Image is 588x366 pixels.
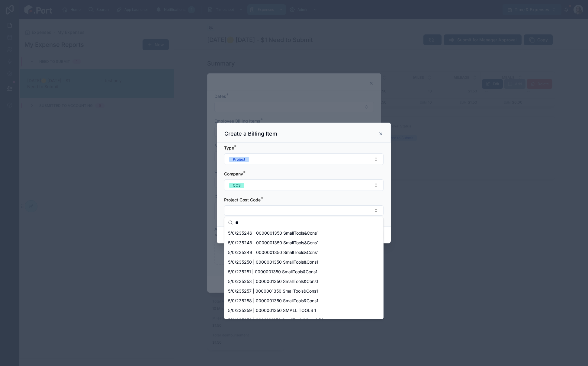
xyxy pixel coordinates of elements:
div: CCS [233,183,241,188]
span: 5/0/235250 | 0000001350 SmallTools&Cons1 [228,259,318,265]
span: 5/0/235253 | 0000001350 SmallTools&Cons1 [228,278,318,284]
span: 5/0/235248 | 0000001350 SmallTools&Cons1 [228,240,319,246]
span: 5/0/235259 | 0000001350 SMALL TOOLS 1 [228,307,316,313]
span: 5/0/235249 | 0000001350 SmallTools&Cons1 [228,249,319,255]
span: Project Cost Code [224,197,261,202]
span: 5/0/235251 | 0000001350 SmallTools&Cons1 [228,269,317,275]
span: 5/0/235259 | 0000101350 SmallTools&Cons1 B1 [228,317,323,323]
div: Project [233,157,245,162]
span: Type [224,145,234,150]
button: Select Button [224,205,384,216]
span: Company [224,171,243,176]
h3: Create a Billing Item [224,130,277,137]
div: Suggestions [224,228,383,319]
button: Select Button [224,179,384,191]
span: 5/0/235246 | 0000001350 SmallTools&Cons1 [228,230,319,236]
button: Select Button [224,153,384,165]
span: 5/0/235257 | 0000001350 SmallTools&Cons1 [228,288,318,294]
span: 5/0/235258 | 0000001350 SmallTools&Cons1 [228,298,318,304]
